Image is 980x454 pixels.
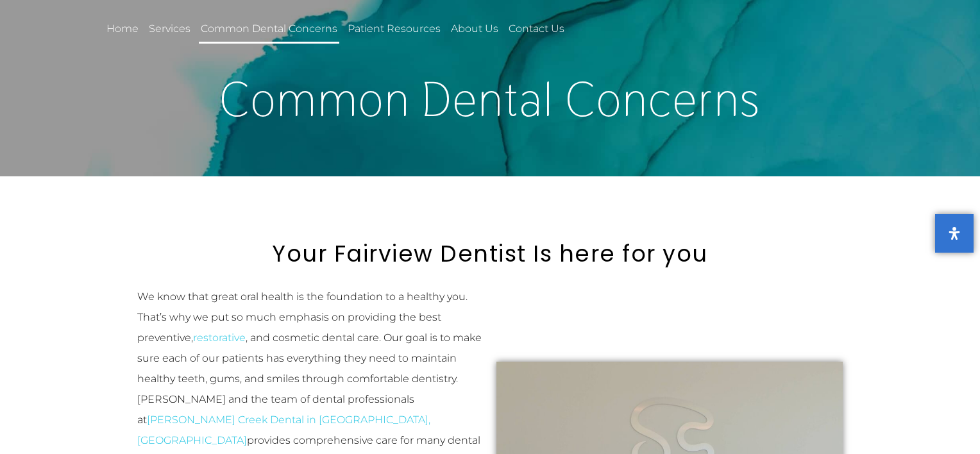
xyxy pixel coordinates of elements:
[935,214,974,253] button: Open Accessibility Panel
[507,14,566,44] a: Contact Us
[199,14,339,44] a: Common Dental Concerns
[144,75,836,123] h1: Common Dental Concerns
[449,14,500,44] a: About Us
[131,240,849,267] h2: Your Fairview Dentist Is here for you
[105,14,140,44] a: Home
[193,332,246,344] a: restorative
[105,14,673,44] nav: Menu
[137,414,430,446] a: [PERSON_NAME] Creek Dental in [GEOGRAPHIC_DATA], [GEOGRAPHIC_DATA]
[346,14,443,44] a: Patient Resources
[147,14,192,44] a: Services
